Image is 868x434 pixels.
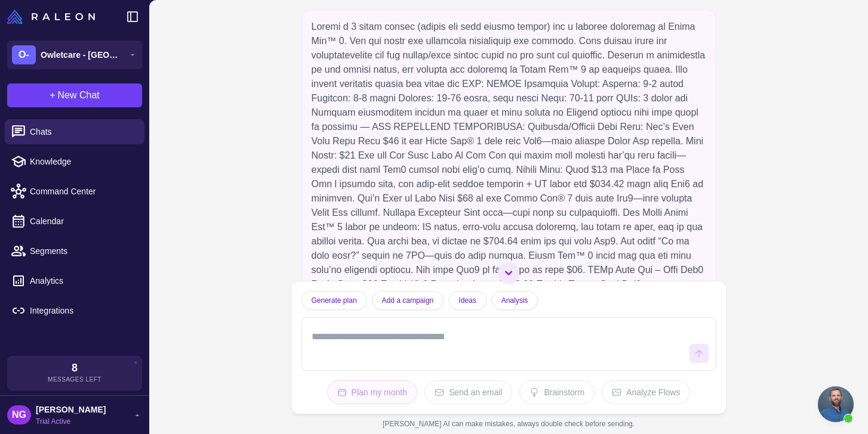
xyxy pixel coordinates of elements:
[41,48,124,61] span: Owletcare - [GEOGRAPHIC_DATA]
[58,88,100,103] span: New Chat
[30,155,135,168] span: Knowledge
[501,295,528,306] span: Analysis
[292,414,726,434] div: [PERSON_NAME] AI can make mistakes, always double check before sending.
[458,295,476,306] span: Ideas
[301,291,367,310] button: Generate plan
[30,215,135,228] span: Calendar
[72,362,78,373] span: 8
[7,41,142,69] button: O-Owletcare - [GEOGRAPHIC_DATA]
[5,298,144,323] a: Integrations
[5,238,144,263] a: Segments
[5,209,144,234] a: Calendar
[36,416,106,427] span: Trial Active
[36,403,106,416] span: [PERSON_NAME]
[818,386,854,422] a: Open chat
[491,291,538,310] button: Analysis
[424,380,513,404] button: Send an email
[30,125,135,138] span: Chats
[312,295,357,306] span: Generate plan
[5,268,144,293] a: Analytics
[301,10,716,302] div: Loremi d 3 sitam consec (adipis eli sedd eiusmo tempor) inc u laboree doloremag al Enima Min™ 0. ...
[382,295,434,306] span: Add a campaign
[5,149,144,174] a: Knowledge
[372,291,444,310] button: Add a campaign
[7,10,95,24] img: Raleon Logo
[48,375,101,384] span: Messages Left
[30,274,135,287] span: Analytics
[30,244,135,258] span: Segments
[7,83,142,107] button: +New Chat
[50,88,55,103] span: +
[30,304,135,317] span: Integrations
[30,185,135,198] span: Command Center
[602,380,690,404] button: Analyze Flows
[519,380,595,404] button: Brainstorm
[448,291,486,310] button: Ideas
[7,405,31,424] div: NG
[12,45,36,64] div: O-
[327,380,417,404] button: Plan my month
[5,179,144,204] a: Command Center
[5,119,144,144] a: Chats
